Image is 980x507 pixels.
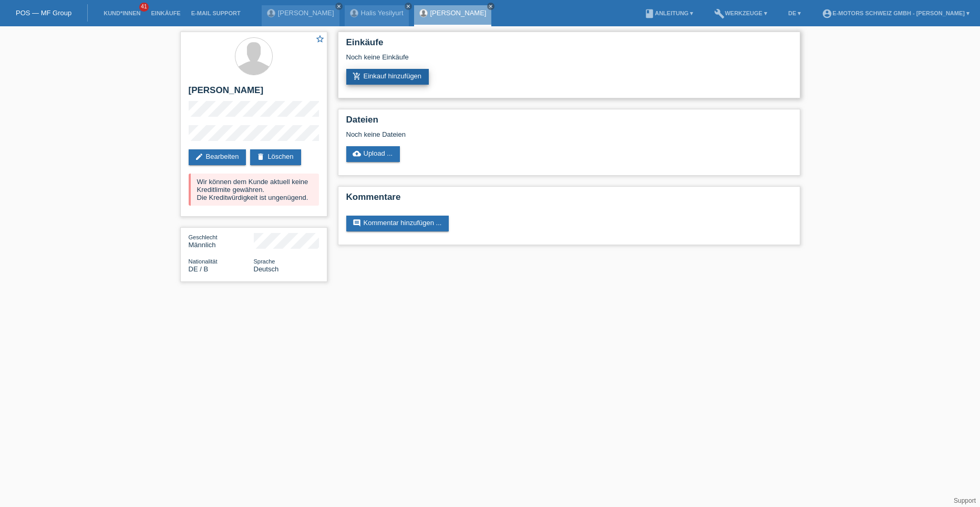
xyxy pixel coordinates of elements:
[639,10,698,16] a: bookAnleitung ▾
[336,4,342,9] i: close
[189,258,218,265] span: Nationalität
[315,34,325,44] i: star_border
[353,149,361,158] i: cloud_upload
[487,3,494,10] a: close
[186,10,246,16] a: E-Mail Support
[254,265,279,273] span: Deutsch
[189,234,218,240] span: Geschlecht
[488,4,493,9] i: close
[189,174,319,206] div: Wir können dem Kunde aktuell keine Kreditlimite gewähren. Die Kreditwürdigkeit ist ungenügend.
[346,130,667,138] div: Noch keine Dateien
[315,34,325,45] a: star_border
[346,146,400,162] a: cloud_uploadUpload ...
[954,497,976,504] a: Support
[709,10,772,16] a: buildWerkzeuge ▾
[644,8,655,19] i: book
[98,10,146,16] a: Kund*innen
[346,192,792,208] h2: Kommentare
[139,3,149,12] span: 41
[406,4,411,9] i: close
[146,10,185,16] a: Einkäufe
[822,8,832,19] i: account_circle
[16,9,71,17] a: POS — MF Group
[254,258,275,265] span: Sprache
[189,85,319,101] h2: [PERSON_NAME]
[714,8,725,19] i: build
[189,265,209,273] span: Deutschland / B / 28.07.2022
[189,233,254,249] div: Männlich
[278,9,334,17] a: [PERSON_NAME]
[361,9,404,17] a: Halis Yesilyurt
[353,219,361,227] i: comment
[817,10,975,16] a: account_circleE-Motors Schweiz GmbH - [PERSON_NAME] ▾
[335,3,343,10] a: close
[256,153,265,161] i: delete
[353,72,361,80] i: add_shopping_cart
[405,3,412,10] a: close
[346,37,792,53] h2: Einkäufe
[250,149,301,165] a: deleteLöschen
[346,115,792,130] h2: Dateien
[195,153,203,161] i: edit
[346,53,792,69] div: Noch keine Einkäufe
[346,69,429,85] a: add_shopping_cartEinkauf hinzufügen
[346,216,449,231] a: commentKommentar hinzufügen ...
[430,9,487,17] a: [PERSON_NAME]
[189,149,246,165] a: editBearbeiten
[783,10,806,16] a: DE ▾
